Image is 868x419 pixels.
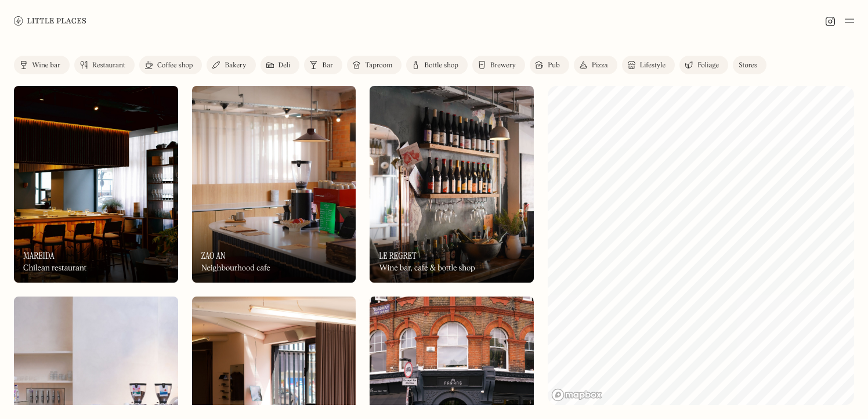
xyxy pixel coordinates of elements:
a: MareidaMareidaMareidaChilean restaurant [14,86,178,283]
div: Wine bar [32,62,60,69]
div: Foliage [697,62,719,69]
a: Mapbox homepage [551,388,602,402]
a: Coffee shop [139,56,202,74]
a: Taproom [347,56,402,74]
div: Restaurant [92,62,125,69]
a: Zao AnZao AnZao AnNeighbourhood cafe [192,86,356,283]
a: Bakery [207,56,255,74]
h3: Mareida [23,250,55,261]
div: Wine bar, cafe & bottle shop [379,263,475,273]
a: Wine bar [14,56,70,74]
a: Lifestyle [622,56,675,74]
a: Brewery [472,56,525,74]
div: Stores [739,62,757,69]
a: Le RegretLe RegretLe RegretWine bar, cafe & bottle shop [370,86,534,283]
div: Deli [279,62,291,69]
canvas: Map [548,86,854,405]
div: Bar [322,62,333,69]
h3: Zao An [201,250,226,261]
div: Pub [548,62,560,69]
img: Zao An [192,86,356,283]
div: Coffee shop [157,62,193,69]
div: Lifestyle [640,62,666,69]
a: Deli [261,56,300,74]
div: Taproom [365,62,392,69]
h3: Le Regret [379,250,416,261]
a: Stores [733,56,766,74]
div: Bakery [225,62,246,69]
div: Brewery [490,62,516,69]
a: Pub [530,56,569,74]
div: Neighbourhood cafe [201,263,270,273]
a: Bottle shop [406,56,468,74]
a: Bar [304,56,342,74]
img: Le Regret [370,86,534,283]
div: Chilean restaurant [23,263,86,273]
a: Restaurant [74,56,135,74]
a: Foliage [679,56,728,74]
div: Pizza [592,62,608,69]
img: Mareida [14,86,178,283]
a: Pizza [574,56,617,74]
div: Bottle shop [424,62,458,69]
